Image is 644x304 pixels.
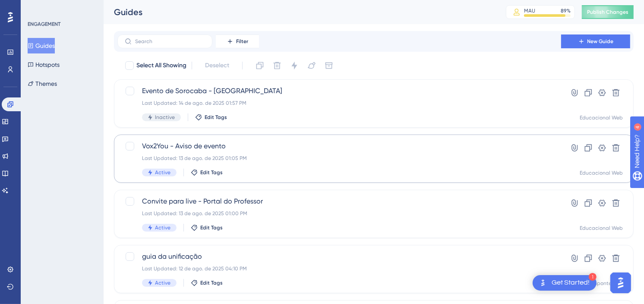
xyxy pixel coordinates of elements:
[524,7,535,14] div: MAU
[205,60,229,71] span: Deselect
[155,224,170,231] span: Active
[587,38,614,45] span: New Guide
[142,196,537,207] span: Convite para live - Portal do Professor
[28,21,60,28] div: ENGAGEMENT
[533,275,597,291] div: Open Get Started! checklist, remaining modules: 1
[236,38,248,45] span: Filter
[200,224,223,231] span: Edit Tags
[191,169,223,176] button: Edit Tags
[561,34,630,48] button: New Guide
[587,9,628,16] span: Publish Changes
[114,6,484,18] div: Guides
[216,34,259,48] button: Filter
[191,224,223,231] button: Edit Tags
[155,279,170,286] span: Active
[589,273,597,281] div: 1
[155,114,175,121] span: Inactive
[28,38,55,53] button: Guides
[200,279,223,286] span: Edit Tags
[197,58,237,73] button: Deselect
[136,60,186,71] span: Select All Showing
[28,76,57,91] button: Themes
[142,141,537,151] span: Vox2You - Aviso de evento
[28,57,60,72] button: Hotspots
[580,169,623,176] div: Educacional Web
[552,278,590,288] div: Get Started!
[155,169,170,176] span: Active
[135,38,205,44] input: Search
[205,114,227,121] span: Edit Tags
[142,265,537,272] div: Last Updated: 12 de ago. de 2025 04:10 PM
[20,2,54,13] span: Need Help?
[200,169,223,176] span: Edit Tags
[142,86,537,96] span: Evento de Sorocaba - [GEOGRAPHIC_DATA]
[142,155,537,162] div: Last Updated: 13 de ago. de 2025 01:05 PM
[580,225,623,232] div: Educacional Web
[538,278,548,288] img: launcher-image-alternative-text
[191,279,223,286] button: Edit Tags
[142,251,537,262] span: guia da unificação
[608,270,634,296] iframe: UserGuiding AI Assistant Launcher
[582,5,634,19] button: Publish Changes
[60,4,62,11] div: 4
[580,114,623,121] div: Educacional Web
[195,114,227,121] button: Edit Tags
[142,210,537,217] div: Last Updated: 13 de ago. de 2025 01:00 PM
[142,100,537,107] div: Last Updated: 14 de ago. de 2025 01:57 PM
[561,7,571,14] div: 89 %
